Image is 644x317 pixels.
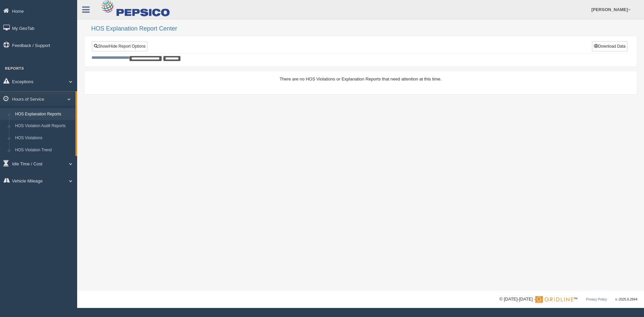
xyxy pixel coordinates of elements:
[12,132,75,144] a: HOS Violations
[91,25,637,32] h2: HOS Explanation Report Center
[92,41,148,51] a: Show/Hide Report Options
[592,41,628,51] button: Download Data
[535,296,573,303] img: Gridline
[92,76,630,82] div: There are no HOS Violations or Explanation Reports that need attention at this time.
[12,120,75,132] a: HOS Violation Audit Reports
[499,296,637,303] div: © [DATE]-[DATE] - ™
[586,298,607,301] a: Privacy Policy
[12,108,75,120] a: HOS Explanation Reports
[615,298,637,301] span: v. 2025.6.2844
[12,144,75,156] a: HOS Violation Trend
